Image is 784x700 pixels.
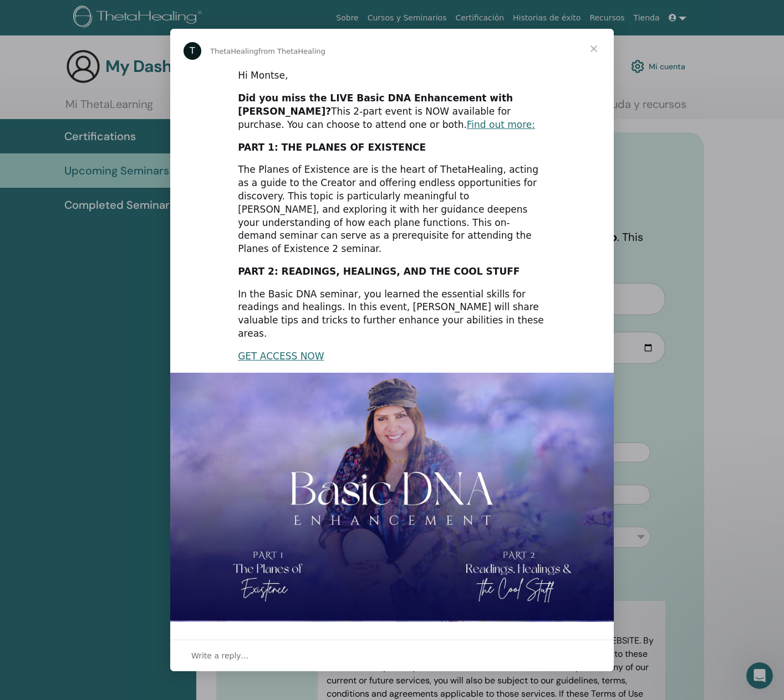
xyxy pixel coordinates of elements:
div: In the Basic DNA seminar, you learned the essential skills for readings and healings. In this eve... [238,288,546,341]
a: GET ACCESS NOW [238,351,324,362]
b: PART 1: THE PLANES OF EXISTENCE [238,142,426,153]
div: Open conversation and reply [170,640,614,671]
div: Profile image for ThetaHealing [184,42,201,60]
span: Write a reply… [191,648,249,663]
b: Did you miss the LIVE Basic DNA Enhancement with [PERSON_NAME]? [238,92,513,117]
span: ThetaHealing [210,47,258,55]
span: from ThetaHealing [258,47,325,55]
div: Hi Montse, [238,69,546,83]
b: PART 2: READINGS, HEALINGS, AND THE COOL STUFF [238,266,520,277]
div: The Planes of Existence are is the heart of ThetaHealing, acting as a guide to the Creator and of... [238,163,546,256]
span: Close [574,29,614,69]
a: Find out more: [467,119,535,130]
div: This 2-part event is NOW available for purchase. You can choose to attend one or both. [238,92,546,131]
